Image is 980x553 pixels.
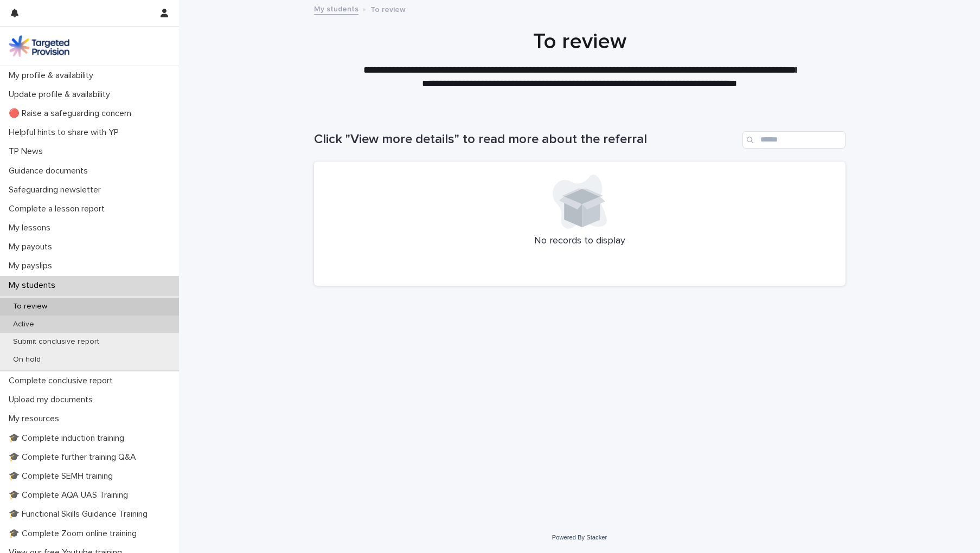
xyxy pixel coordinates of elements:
img: M5nRWzHhSzIhMunXDL62 [9,35,69,57]
p: Complete conclusive report [4,376,121,386]
input: Search [742,131,846,149]
p: Update profile & availability [4,89,119,100]
p: My students [4,280,64,291]
p: My resources [4,414,68,424]
p: Active [4,320,43,329]
p: 🔴 Raise a safeguarding concern [4,108,140,119]
p: 🎓 Complete induction training [4,433,133,443]
p: 🎓 Functional Skills Guidance Training [4,509,156,519]
p: 🎓 Complete SEMH training [4,471,121,481]
p: 🎓 Complete Zoom online training [4,529,145,539]
a: My students [314,2,358,15]
p: Safeguarding newsletter [4,185,110,195]
h1: Click "View more details" to read more about the referral [314,132,738,147]
p: To review [4,302,56,311]
p: On hold [4,355,49,364]
p: Upload my documents [4,395,101,405]
p: My payslips [4,261,61,271]
p: Complete a lesson report [4,204,113,214]
p: To review [370,3,406,15]
p: TP News [4,146,52,157]
p: 🎓 Complete further training Q&A [4,452,145,462]
a: Powered By Stacker [552,534,607,541]
p: My lessons [4,223,59,233]
h1: To review [314,29,846,55]
p: My payouts [4,242,61,252]
p: Guidance documents [4,166,97,176]
p: 🎓 Complete AQA UAS Training [4,490,137,500]
p: Helpful hints to share with YP [4,127,127,138]
p: My profile & availability [4,70,102,81]
p: Submit conclusive report [4,337,108,346]
p: No records to display [327,235,832,247]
